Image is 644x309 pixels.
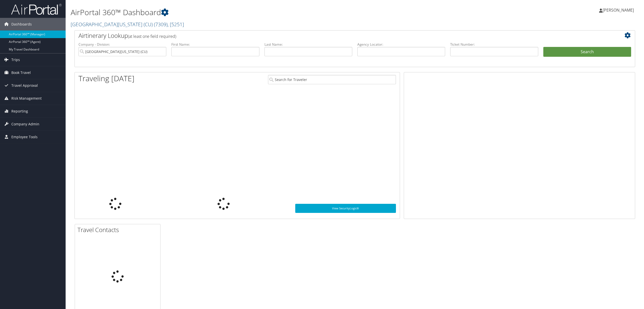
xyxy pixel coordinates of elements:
span: Travel Approval [11,79,38,92]
h2: Airtinerary Lookup [78,31,584,40]
input: Search for Traveler [268,75,396,84]
span: (at least one field required) [128,34,176,39]
label: Company - Division: [78,42,166,47]
a: [GEOGRAPHIC_DATA][US_STATE] (CU) [71,21,184,28]
span: [PERSON_NAME] [603,7,634,13]
span: Company Admin [11,118,39,130]
a: [PERSON_NAME] [599,3,639,18]
label: Agency Locator: [357,42,445,47]
span: Reporting [11,105,28,118]
button: Search [543,47,631,57]
span: Dashboards [11,18,32,31]
h2: Travel Contacts [77,226,160,234]
span: ( 7309 ) [154,21,168,28]
label: Ticket Number: [450,42,538,47]
span: Book Travel [11,66,31,79]
span: Trips [11,53,20,66]
span: , [ 5251 ] [168,21,184,28]
img: airportal-logo.png [11,3,62,15]
h1: AirPortal 360™ Dashboard [71,7,449,18]
h1: Traveling [DATE] [78,73,135,84]
span: Employee Tools [11,131,38,143]
label: First Name: [171,42,259,47]
span: Risk Management [11,92,42,105]
label: Last Name: [264,42,352,47]
a: View SecurityLogic® [295,204,396,213]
